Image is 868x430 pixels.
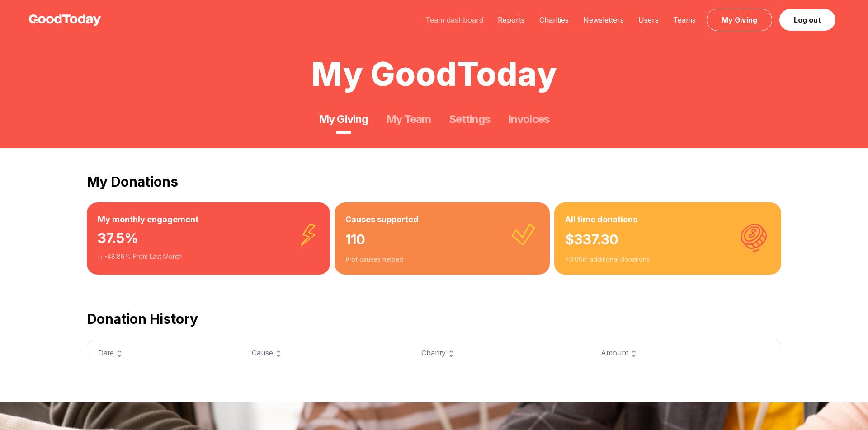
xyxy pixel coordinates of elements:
a: Charities [532,15,576,24]
a: My Giving [319,112,368,126]
div: Cause [252,347,400,359]
div: Amount [601,347,770,359]
a: Log out [779,9,835,31]
a: Newsletters [576,15,631,24]
div: -48.86 % From Last Month [98,252,319,261]
a: Invoices [508,112,549,126]
a: Reports [491,15,532,24]
h3: All time donations [565,213,770,226]
div: # of causes helped [345,255,539,264]
a: Users [631,15,666,24]
div: Charity [421,347,579,359]
h3: My monthly engagement [98,213,319,226]
div: Date [98,347,230,359]
a: My Giving [707,9,772,31]
a: Team dashboard [418,15,491,24]
div: 37.5 % [98,226,319,252]
img: GoodToday [29,14,101,26]
a: Settings [449,112,490,126]
a: Teams [666,15,703,24]
div: $ 337.30 [565,226,770,255]
a: My Team [386,112,431,126]
h2: My Donations [87,173,781,190]
h3: Causes supported [345,213,539,226]
div: 110 [345,226,539,255]
div: + 0.00 in additional donations [565,255,770,264]
h2: Donation History [87,311,781,327]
